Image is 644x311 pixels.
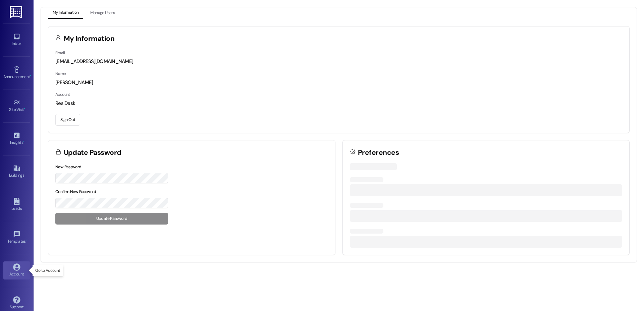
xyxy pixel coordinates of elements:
span: • [24,106,25,111]
label: Name [55,71,66,76]
h3: Update Password [64,149,121,156]
span: • [26,238,27,243]
img: ResiDesk Logo [10,6,23,18]
div: [PERSON_NAME] [55,79,622,86]
h3: Preferences [358,149,399,156]
a: Leads [3,196,30,214]
h3: My Information [64,35,115,42]
label: New Password [55,164,82,170]
a: Inbox [3,31,30,49]
button: Sign Out [55,114,80,126]
label: Email [55,50,65,56]
a: Account [3,261,30,279]
label: Confirm New Password [55,189,96,194]
a: Insights • [3,130,30,148]
div: [EMAIL_ADDRESS][DOMAIN_NAME] [55,58,622,65]
a: Templates • [3,229,30,247]
a: Buildings [3,163,30,181]
a: Site Visit • [3,97,30,115]
span: • [23,139,24,144]
label: Account [55,92,70,97]
button: My Information [48,7,83,19]
span: • [30,73,31,78]
button: Manage Users [86,7,119,19]
div: ResiDesk [55,100,622,107]
p: Go to Account [35,268,60,273]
